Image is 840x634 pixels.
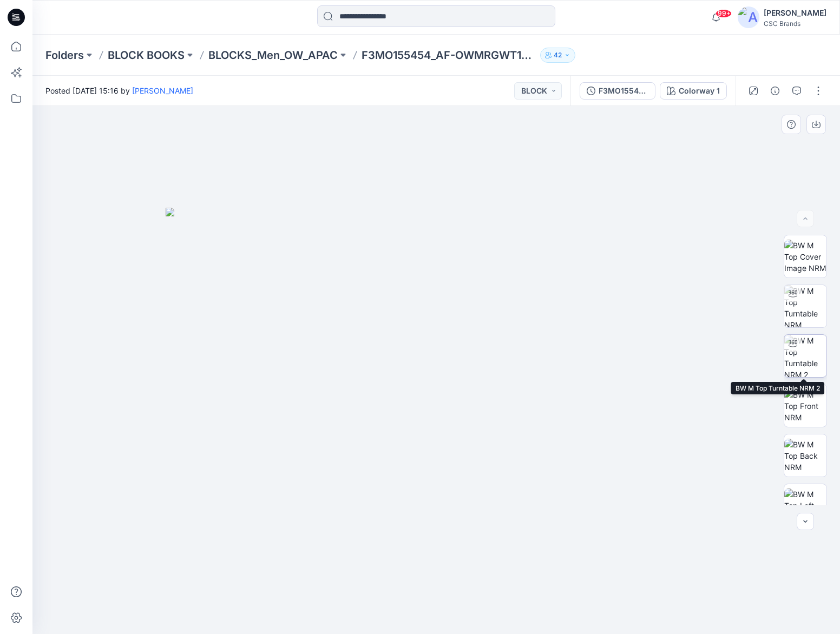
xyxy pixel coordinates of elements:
img: BW M Top Turntable NRM 2 [784,335,826,377]
div: [PERSON_NAME] [764,6,826,19]
button: Details [766,82,784,100]
a: BLOCKS_Men_OW_APAC [208,48,338,63]
a: Folders [45,48,84,63]
span: Posted [DATE] 15:16 by [45,85,193,96]
button: F3MO155454_AF-OWMRGWT148_F13_PAREG_VFA [580,82,655,100]
div: CSC Brands [764,19,826,28]
img: BW M Top Cover Image NRM [784,240,826,274]
img: BW M Top Turntable NRM [784,285,826,327]
img: avatar [738,6,759,28]
div: Colorway 1 [679,85,720,97]
img: BW M Top Left NRM [784,488,826,523]
button: 42 [540,48,575,63]
p: 42 [554,49,562,61]
span: 99+ [716,9,732,18]
button: Colorway 1 [660,82,727,100]
p: F3MO155454_AF-OWMRGWT148_F13_PAREG_VFA [362,48,536,63]
div: F3MO155454_AF-OWMRGWT148_F13_PAREG_VFA [599,85,648,97]
img: BW M Top Front NRM [784,389,826,423]
a: BLOCK BOOKS [108,48,185,63]
img: BW M Top Back NRM [784,439,826,473]
img: eyJhbGciOiJIUzI1NiIsImtpZCI6IjAiLCJzbHQiOiJzZXMiLCJ0eXAiOiJKV1QifQ.eyJkYXRhIjp7InR5cGUiOiJzdG9yYW... [166,208,707,634]
a: [PERSON_NAME] [132,86,193,95]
